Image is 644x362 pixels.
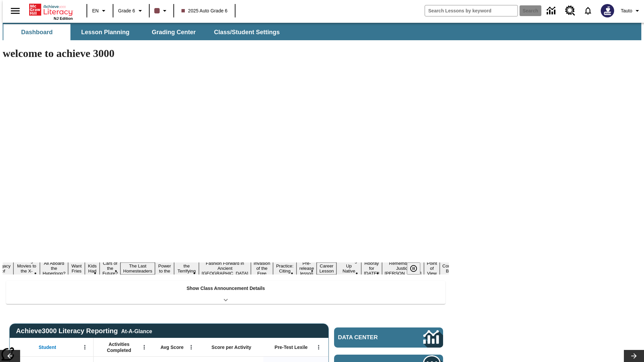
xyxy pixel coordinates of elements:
button: Slide 15 Cooking Up Native Traditions [336,257,361,280]
button: Slide 10 Fashion Forward in Ancient Rome [199,260,251,277]
span: NJ Edition [54,16,73,20]
button: Slide 18 Point of View [424,260,439,277]
button: Open side menu [5,1,25,21]
div: SubNavbar [3,24,286,40]
button: Open Menu [80,342,90,352]
button: Slide 17 Remembering Justice O'Connor [382,260,424,277]
span: Achieve3000 Literacy Reporting [16,327,152,335]
div: Home [29,2,73,20]
button: Slide 14 Career Lesson [317,262,336,275]
input: search field [425,5,518,16]
a: Notifications [579,2,597,19]
div: SubNavbar [3,23,641,40]
button: Language: EN, Select a language [89,5,111,17]
button: Slide 4 Do You Want Fries With That? [68,252,85,285]
span: Data Center [338,334,401,341]
span: Grade 6 [118,7,135,14]
button: Slide 7 The Last Homesteaders [120,262,155,275]
a: Resource Center, Will open in new tab [561,2,579,20]
button: Lesson Planning [72,24,139,40]
button: Grade: Grade 6, Select a grade [115,5,147,17]
button: Slide 8 Solar Power to the People [155,257,174,280]
button: Open Menu [139,342,149,352]
a: Data Center [334,327,443,348]
button: Class color is dark brown. Change class color [152,5,171,17]
button: Select a new avatar [597,2,618,19]
button: Class/Student Settings [209,24,285,40]
button: Slide 3 All Aboard the Hyperloop? [40,260,68,277]
button: Open Menu [186,342,196,352]
span: Activities Completed [97,341,141,353]
button: Slide 12 Mixed Practice: Citing Evidence [273,257,297,280]
button: Dashboard [3,24,70,40]
span: 2025 Auto Grade 6 [181,7,228,14]
div: Pause [407,262,427,275]
button: Lesson carousel, Next [624,350,644,362]
h1: welcome to achieve 3000 [3,47,449,60]
button: Open Menu [314,342,324,352]
button: Profile/Settings [618,5,644,17]
span: Avg Score [160,344,183,350]
span: EN [92,7,99,14]
button: Pause [407,262,420,275]
button: Slide 2 Taking Movies to the X-Dimension [13,257,40,280]
span: Student [39,344,56,350]
span: Pre-Test Lexile [275,344,308,350]
div: Show Class Announcement Details [6,281,445,304]
button: Slide 5 Dirty Jobs Kids Had To Do [85,252,100,285]
span: Tauto [621,7,632,14]
span: Score per Activity [212,344,252,350]
a: Data Center [543,2,561,20]
p: Show Class Announcement Details [186,285,265,292]
button: Slide 11 The Invasion of the Free CD [251,255,273,282]
button: Grading Center [140,24,207,40]
button: Slide 6 Cars of the Future? [100,260,120,277]
a: Home [29,3,73,16]
button: Slide 16 Hooray for Constitution Day! [361,260,382,277]
button: Slide 9 Attack of the Terrifying Tomatoes [174,257,199,280]
div: At-A-Glance [121,327,152,335]
button: Slide 13 Pre-release lesson [297,260,317,277]
button: Slide 19 The Constitution's Balancing Act [440,257,472,280]
img: Avatar [601,4,614,17]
